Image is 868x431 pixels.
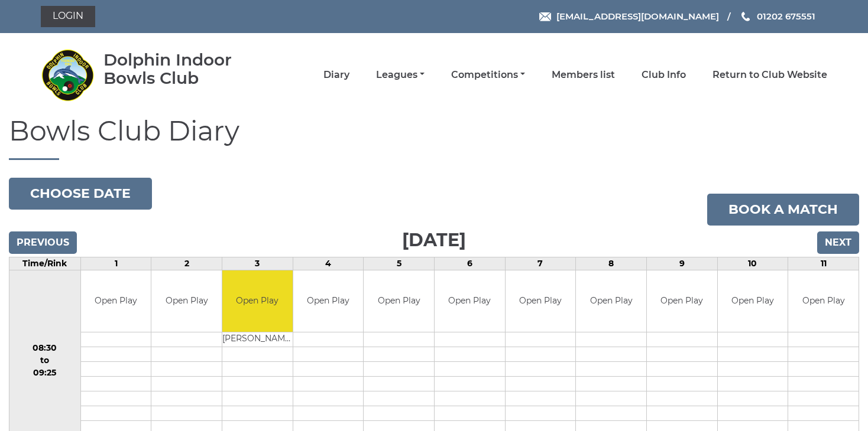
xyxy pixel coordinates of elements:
[435,270,505,332] td: Open Play
[151,270,222,332] td: Open Play
[757,11,815,22] span: 01202 675551
[576,270,646,332] td: Open Play
[576,257,647,270] td: 8
[817,231,859,254] input: Next
[647,270,717,332] td: Open Play
[9,116,859,160] h1: Bowls Club Diary
[539,9,719,23] a: Email [EMAIL_ADDRESS][DOMAIN_NAME]
[9,257,81,270] td: Time/Rink
[364,257,435,270] td: 5
[788,257,859,270] td: 11
[222,270,293,332] td: Open Play
[293,270,364,332] td: Open Play
[41,6,95,27] a: Login
[41,48,94,102] img: Dolphin Indoor Bowls Club
[506,270,576,332] td: Open Play
[788,270,859,332] td: Open Play
[717,257,788,270] td: 10
[9,231,77,254] input: Previous
[646,257,717,270] td: 9
[81,270,151,332] td: Open Play
[222,257,293,270] td: 3
[556,11,719,22] span: [EMAIL_ADDRESS][DOMAIN_NAME]
[293,257,364,270] td: 4
[740,9,815,23] a: Phone us 01202 675551
[103,51,266,87] div: Dolphin Indoor Bowls Club
[364,270,434,332] td: Open Play
[707,194,859,226] a: Book a match
[376,68,425,81] a: Leagues
[718,270,788,332] td: Open Play
[435,257,506,270] td: 6
[741,12,750,21] img: Phone us
[642,68,686,81] a: Club Info
[323,68,349,81] a: Diary
[539,12,551,21] img: Email
[151,257,222,270] td: 2
[222,332,293,347] td: [PERSON_NAME]
[9,178,152,210] button: Choose date
[552,68,615,81] a: Members list
[451,68,525,81] a: Competitions
[712,68,827,81] a: Return to Club Website
[505,257,576,270] td: 7
[80,257,151,270] td: 1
